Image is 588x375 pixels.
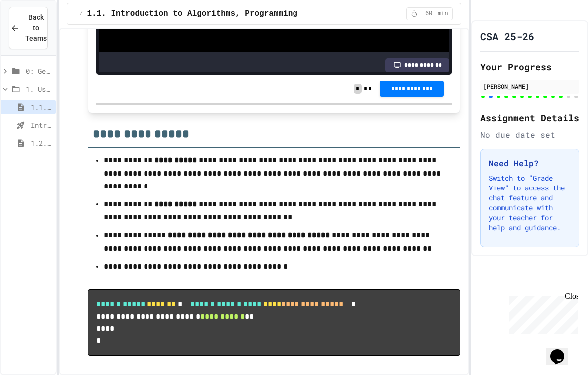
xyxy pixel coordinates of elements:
div: No due date set [480,129,579,141]
span: / [79,10,83,18]
span: 1.2. Variables and Data Types [31,138,52,148]
span: 1.1. Introduction to Algorithms, Programming, and Compilers [87,8,369,20]
p: Switch to "Grade View" to access the chat feature and communicate with your teacher for help and ... [489,173,571,233]
div: [PERSON_NAME] [483,82,576,91]
span: 1.1. Introduction to Algorithms, Programming, and Compilers [31,102,52,112]
span: 60 [421,10,437,18]
button: Back to Teams [9,7,48,49]
span: 0: Getting Started [26,66,52,76]
span: 1. Using Objects and Methods [26,84,52,94]
h1: CSA 25-26 [480,29,534,43]
div: Chat with us now!Close [4,4,69,63]
span: min [438,10,448,18]
iframe: chat widget [505,292,578,334]
span: Back to Teams [25,12,47,44]
h2: Assignment Details [480,111,579,125]
h2: Your Progress [480,60,579,74]
iframe: chat widget [546,335,578,365]
span: Introduction to Algorithms, Programming, and Compilers [31,120,52,130]
h3: Need Help? [489,157,571,169]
